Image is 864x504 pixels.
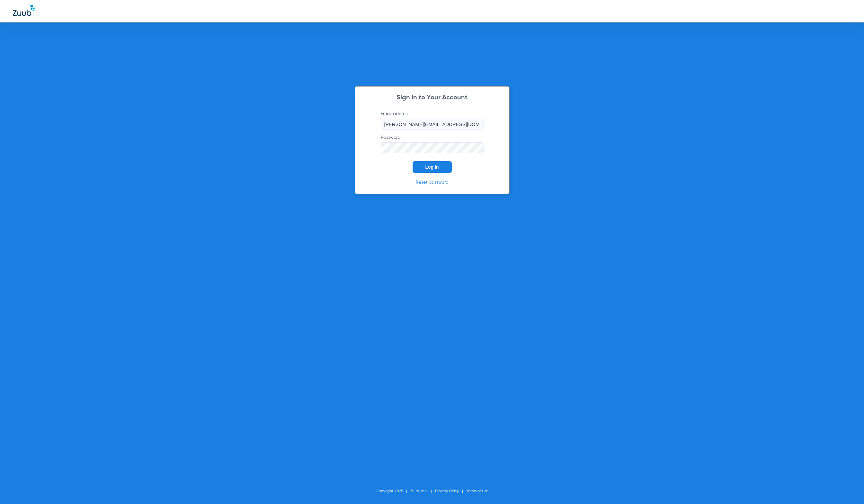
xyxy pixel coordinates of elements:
[381,134,484,153] label: Password
[466,489,488,493] a: Terms of Use
[381,119,484,130] input: Email address
[13,5,35,16] img: Zuub Logo
[381,142,484,153] input: Password
[381,111,484,130] label: Email address
[410,488,435,494] li: Zuub, Inc.
[376,488,410,494] li: Copyright 2025
[371,95,493,101] h2: Sign In to Your Account
[435,489,459,493] a: Privacy Policy
[832,473,864,504] iframe: Chat Widget
[425,164,439,170] span: Log In
[413,161,452,173] button: Log In
[416,180,449,185] a: Reset password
